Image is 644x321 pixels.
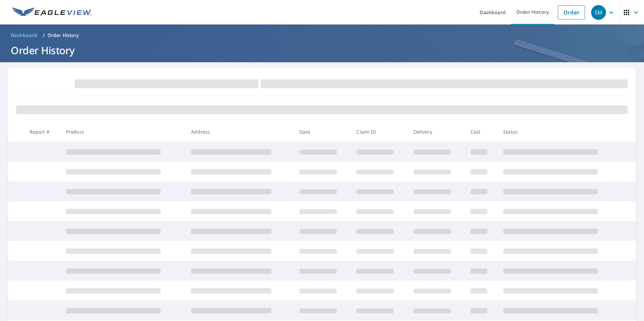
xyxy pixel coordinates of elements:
a: Dashboard [8,30,40,41]
li: / [43,31,45,39]
th: Product [61,122,186,142]
img: EV Logo [12,7,92,17]
th: Delivery [408,122,465,142]
th: Cost [465,122,498,142]
h1: Order History [8,43,636,57]
nav: breadcrumb [8,30,636,41]
span: Dashboard [11,32,37,39]
p: Order History [47,32,79,39]
th: Claim ID [351,122,408,142]
th: Address [186,122,294,142]
a: Order [558,5,585,20]
th: Status [498,122,623,142]
div: SM [591,5,606,20]
th: Report # [24,122,61,142]
th: Date [294,122,351,142]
